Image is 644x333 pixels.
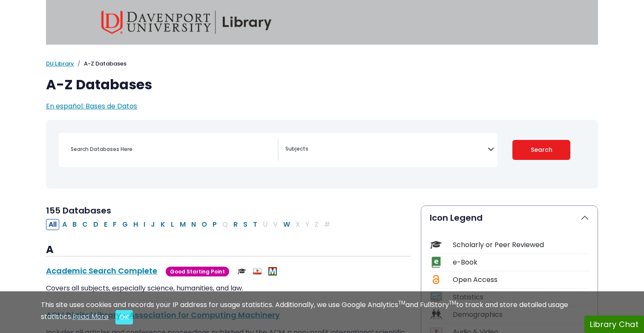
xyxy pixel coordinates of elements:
[131,219,141,230] button: Filter Results H
[46,60,74,68] a: DU Library
[241,219,250,230] button: Filter Results S
[285,146,488,153] textarea: Search
[430,239,442,250] img: Icon Scholarly or Peer Reviewed
[46,265,157,276] a: Academic Search Complete
[449,299,456,306] sup: TM
[46,283,411,293] p: Covers all subjects, especially science, humanities, and law.
[46,77,598,93] h1: A-Z Databases
[268,267,277,276] img: MeL (Michigan electronic Library)
[210,219,219,230] button: Filter Results P
[512,140,571,160] button: Submit for Search Results
[430,256,442,268] img: Icon e-Book
[91,219,101,230] button: Filter Results D
[101,219,110,230] button: Filter Results E
[148,219,158,230] button: Filter Results J
[177,219,188,230] button: Filter Results M
[141,219,148,230] button: Filter Results I
[431,274,441,285] img: Icon Open Access
[199,219,210,230] button: Filter Results O
[72,312,109,322] a: Read More
[70,219,79,230] button: Filter Results B
[166,267,229,276] span: Good Starting Point
[60,219,69,230] button: Filter Results A
[46,60,598,68] nav: breadcrumb
[158,219,168,230] button: Filter Results K
[74,60,126,68] li: A-Z Databases
[453,275,589,285] div: Open Access
[398,299,405,306] sup: TM
[115,310,133,324] button: Close
[231,219,240,230] button: Filter Results R
[453,257,589,268] div: e-Book
[41,300,603,324] div: This site uses cookies and records your IP address for usage statistics. Additionally, we use Goo...
[168,219,177,230] button: Filter Results L
[120,219,130,230] button: Filter Results G
[421,206,598,230] button: Icon Legend
[238,267,246,276] img: Scholarly or Peer Reviewed
[101,11,272,34] img: Davenport University Library
[189,219,198,230] button: Filter Results N
[250,219,260,230] button: Filter Results T
[46,101,137,111] a: En español: Bases de Datos
[66,143,278,155] input: Search database by title or keyword
[253,267,262,276] img: Audio & Video
[46,244,411,256] h3: A
[110,219,119,230] button: Filter Results F
[584,316,644,333] button: Library Chat
[46,205,111,216] span: 155 Databases
[453,240,589,250] div: Scholarly or Peer Reviewed
[46,219,59,230] button: All
[46,219,333,229] div: Alpha-list to filter by first letter of database name
[80,219,90,230] button: Filter Results C
[46,120,598,188] nav: Search filters
[281,219,293,230] button: Filter Results W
